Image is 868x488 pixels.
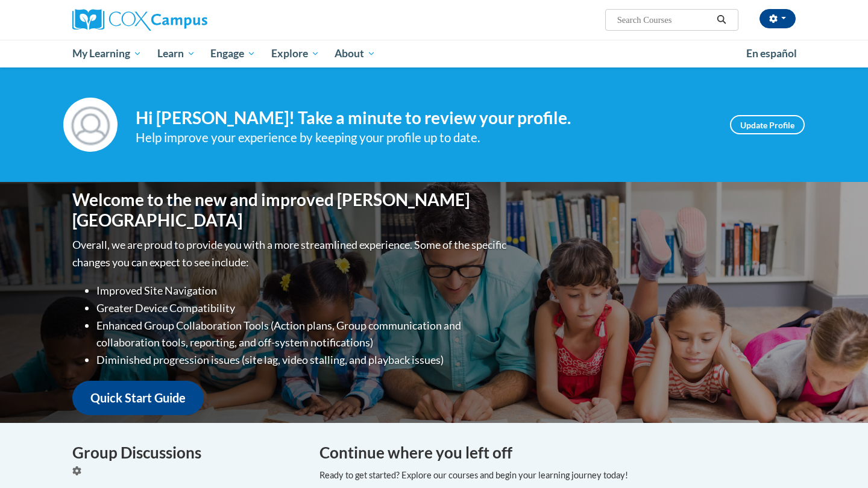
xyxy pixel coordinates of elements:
span: About [335,46,376,61]
span: My Learning [72,46,142,61]
a: About [327,40,384,67]
a: Explore [263,40,327,67]
li: Greater Device Compatibility [96,299,509,317]
li: Improved Site Navigation [96,282,509,299]
h4: Continue where you left off [319,441,796,465]
a: Quick Start Guide [72,381,204,415]
li: Enhanced Group Collaboration Tools (Action plans, Group communication and collaboration tools, re... [96,317,509,352]
button: Search [712,13,731,27]
li: Diminished progression issues (site lag, video stalling, and playback issues) [96,351,509,369]
a: Cox Campus [72,9,301,31]
img: Cox Campus [72,9,207,31]
input: Search Courses [616,13,712,27]
span: Explore [271,46,319,61]
p: Overall, we are proud to provide you with a more streamlined experience. Some of the specific cha... [72,236,509,271]
h4: Hi [PERSON_NAME]! Take a minute to review your profile. [136,108,712,128]
h1: Welcome to the new and improved [PERSON_NAME][GEOGRAPHIC_DATA] [72,190,509,230]
span: Engage [210,46,256,61]
div: Help improve your experience by keeping your profile up to date. [136,128,712,148]
img: Profile Image [63,98,118,152]
span: En español [746,47,797,60]
h4: Group Discussions [72,441,301,465]
span: Learn [157,46,195,61]
a: Update Profile [730,115,805,134]
button: Account Settings [759,9,796,28]
a: En español [738,41,805,66]
a: My Learning [64,40,149,67]
div: Main menu [54,40,814,67]
a: Learn [149,40,203,67]
a: Engage [203,40,263,67]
